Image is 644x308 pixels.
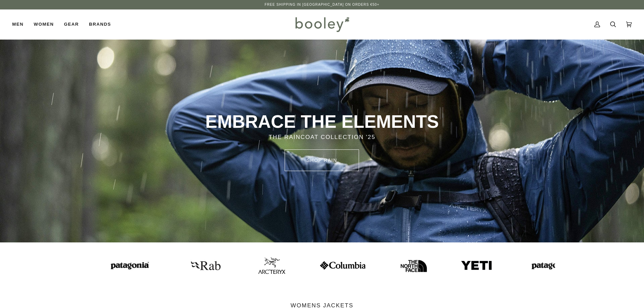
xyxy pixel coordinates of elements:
[285,149,359,171] a: SHOP rain
[128,133,516,142] p: THE RAINCOAT COLLECTION '25
[64,21,79,28] span: Gear
[29,9,59,39] a: Women
[12,9,29,39] a: Men
[128,111,516,133] p: EMBRACE THE ELEMENTS
[89,21,111,28] span: Brands
[84,9,116,39] a: Brands
[34,21,54,28] span: Women
[292,15,352,34] img: Booley
[12,21,24,28] span: Men
[265,2,379,7] p: Free Shipping in [GEOGRAPHIC_DATA] on Orders €50+
[59,9,84,39] a: Gear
